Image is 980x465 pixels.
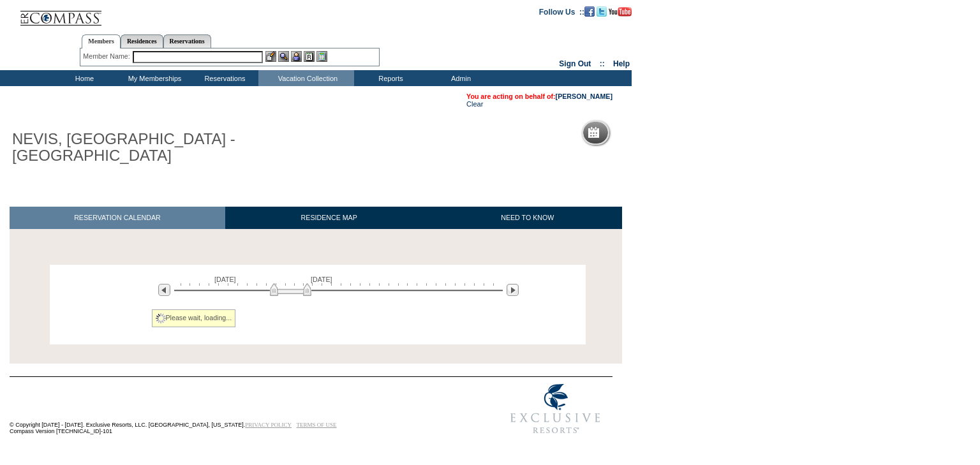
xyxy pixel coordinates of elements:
a: Become our fan on Facebook [584,7,595,15]
a: Help [613,59,630,68]
span: [DATE] [214,276,236,283]
img: Previous [158,284,170,296]
td: Reports [354,70,424,86]
td: Vacation Collection [258,70,354,86]
td: Follow Us :: [539,6,584,17]
td: Home [48,70,118,86]
a: Follow us on Twitter [597,7,607,15]
a: [PERSON_NAME] [556,92,612,100]
a: Residences [121,34,163,48]
td: Reservations [188,70,258,86]
h1: NEVIS, [GEOGRAPHIC_DATA] - [GEOGRAPHIC_DATA] [10,128,295,167]
img: b_edit.gif [265,51,276,62]
img: Subscribe to our YouTube Channel [609,7,632,17]
img: b_calculator.gif [316,51,327,62]
a: TERMS OF USE [297,422,337,428]
img: Follow us on Twitter [597,6,607,17]
td: © Copyright [DATE] - [DATE]. Exclusive Resorts, LLC. [GEOGRAPHIC_DATA], [US_STATE]. Compass Versi... [10,378,456,441]
img: Become our fan on Facebook [584,6,595,17]
a: Reservations [163,34,211,48]
img: View [278,51,289,62]
img: spinner2.gif [156,313,166,323]
a: Sign Out [559,59,591,68]
a: Subscribe to our YouTube Channel [609,7,632,15]
span: :: [600,59,605,68]
div: Please wait, loading... [152,309,236,327]
a: RESERVATION CALENDAR [10,207,225,229]
td: My Memberships [118,70,188,86]
img: Exclusive Resorts [498,377,612,441]
img: Reservations [304,51,315,62]
span: You are acting on behalf of: [466,92,612,100]
a: Members [82,34,121,48]
img: Impersonate [291,51,302,62]
img: Next [507,284,519,296]
h5: Reservation Calendar [604,129,702,137]
a: RESIDENCE MAP [225,207,433,229]
a: NEED TO KNOW [433,207,622,229]
td: Admin [424,70,494,86]
div: Member Name: [83,51,132,62]
a: PRIVACY POLICY [245,422,292,428]
a: Clear [466,100,483,108]
span: [DATE] [311,276,332,283]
